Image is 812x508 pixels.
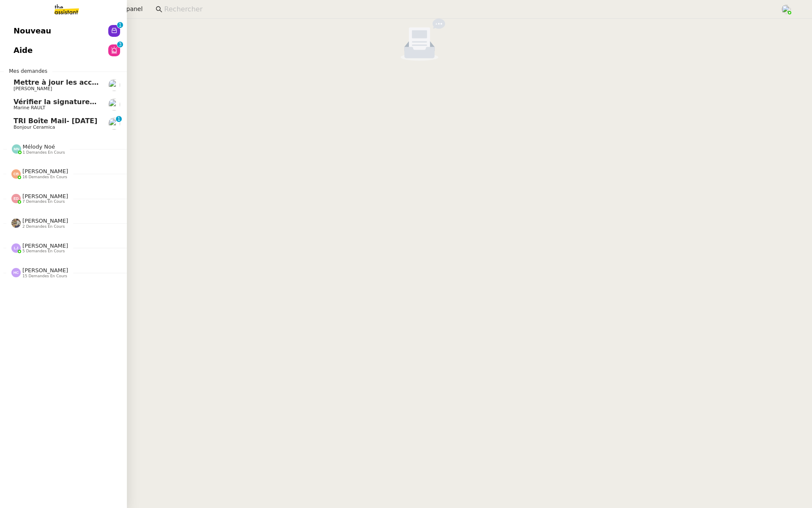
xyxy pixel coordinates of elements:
[22,267,68,273] span: [PERSON_NAME]
[11,194,21,203] img: svg
[116,116,122,122] nz-badge-sup: 1
[14,98,120,106] span: Vérifier la signature de mail
[14,86,52,91] span: [PERSON_NAME]
[22,274,67,279] span: 15 demandes en cours
[14,78,134,86] span: Mettre à jour les accès internet
[22,243,68,249] span: [PERSON_NAME]
[11,169,21,179] img: svg
[22,168,68,174] span: [PERSON_NAME]
[11,243,21,253] img: svg
[117,116,121,124] p: 1
[4,67,52,75] span: Mes demandes
[23,150,65,155] span: 1 demandes en cours
[108,118,120,130] img: users%2FGpa6UvBl24Md6con9nlYFeHo4f73%2Favatar%2Faf015d7c-054f-4a1a-9e12-7fb43463d102
[12,144,21,154] img: svg
[22,224,65,229] span: 2 demandes en cours
[117,41,123,47] nz-badge-sup: 3
[108,79,120,91] img: users%2F9mvJqJUvllffspLsQzytnd0Nt4c2%2Favatar%2F82da88e3-d90d-4e39-b37d-dcb7941179ae
[118,22,122,30] p: 1
[11,218,21,228] img: 388bd129-7e3b-4cb1-84b4-92a3d763e9b7
[118,41,122,49] p: 3
[11,268,21,277] img: svg
[108,99,120,110] img: users%2Fo4K84Ijfr6OOM0fa5Hz4riIOf4g2%2Favatar%2FChatGPT%20Image%201%20aou%CC%82t%202025%2C%2010_2...
[14,25,51,37] span: Nouveau
[22,218,68,224] span: [PERSON_NAME]
[14,124,55,130] span: Bonjour Ceramica
[22,175,67,179] span: 16 demandes en cours
[14,105,45,110] span: Marine RAULT
[22,249,65,254] span: 5 demandes en cours
[22,199,65,204] span: 7 demandes en cours
[14,44,33,57] span: Aide
[782,5,791,14] img: users%2FaellJyylmXSg4jqeVbanehhyYJm1%2Favatar%2Fprofile-pic%20(4).png
[23,144,55,150] span: Mélody Noé
[14,117,97,125] span: TRI Boîte Mail- [DATE]
[164,4,772,15] input: Rechercher
[117,22,123,28] nz-badge-sup: 1
[22,193,68,199] span: [PERSON_NAME]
